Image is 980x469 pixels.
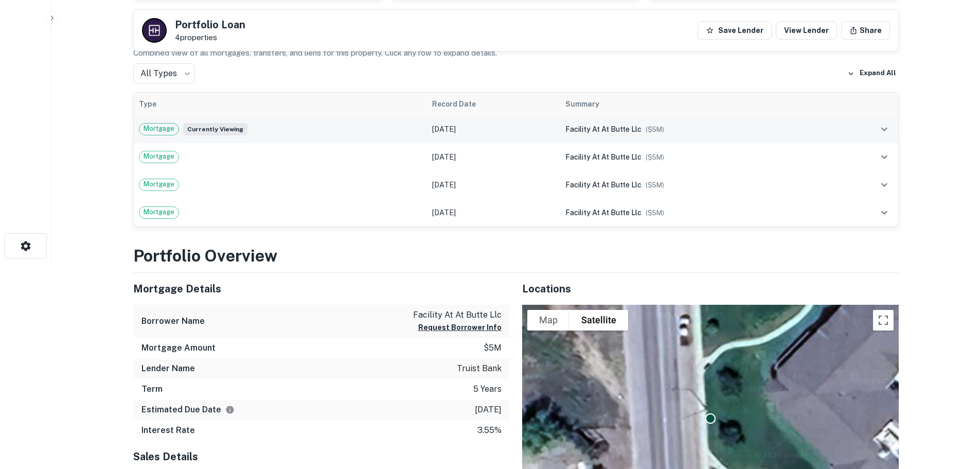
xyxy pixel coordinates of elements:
span: facility at at butte llc [565,153,642,161]
h6: Term [141,383,163,395]
h5: Portfolio Loan [175,20,245,30]
p: $5m [484,342,502,354]
span: Mortgage [139,207,179,217]
td: [DATE] [427,115,560,143]
p: 5 years [473,383,502,395]
p: Combined view of all mortgages, transfers, and liens for this property. Click any row to expand d... [133,47,899,59]
span: Mortgage [139,151,179,162]
span: ($ 5M ) [646,126,664,133]
span: Currently viewing [183,123,247,135]
h6: Lender Name [141,362,195,375]
span: Mortgage [139,124,179,134]
h5: Sales Details [133,449,510,464]
button: Toggle fullscreen view [873,310,894,331]
button: expand row [876,120,893,138]
h6: Borrower Name [141,315,205,327]
button: Share [841,21,890,40]
a: View Lender [776,21,837,40]
h6: Mortgage Amount [141,342,216,354]
button: Show street map [527,310,569,331]
button: expand row [876,148,893,166]
span: facility at at butte llc [565,181,642,189]
td: [DATE] [427,171,560,199]
span: Mortgage [139,179,179,189]
td: [DATE] [427,199,560,227]
span: ($ 5M ) [646,209,664,217]
th: Record Date [427,93,560,115]
span: facility at at butte llc [565,209,642,217]
button: expand row [876,204,893,221]
p: truist bank [457,362,502,375]
h3: Portfolio Overview [133,244,899,268]
h5: Mortgage Details [133,281,510,297]
svg: Estimate is based on a standard schedule for this type of loan. [225,405,235,414]
span: ($ 5M ) [646,181,664,189]
div: All Types [133,63,195,84]
iframe: Chat Widget [929,387,980,436]
button: Save Lender [698,21,772,40]
button: Expand All [845,66,899,81]
h6: Interest Rate [141,424,195,437]
p: 4 properties [175,33,245,42]
button: expand row [876,176,893,194]
h6: Estimated Due Date [141,404,235,416]
button: Request Borrower Info [418,321,502,334]
td: [DATE] [427,143,560,171]
button: Show satellite imagery [569,310,628,331]
th: Summary [560,93,829,115]
span: ($ 5M ) [646,153,664,161]
span: facility at at butte llc [565,125,642,133]
p: facility at at butte llc [413,309,502,321]
p: [DATE] [475,404,502,416]
th: Type [134,93,427,115]
p: 3.55% [477,424,502,437]
h5: Locations [522,281,899,297]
